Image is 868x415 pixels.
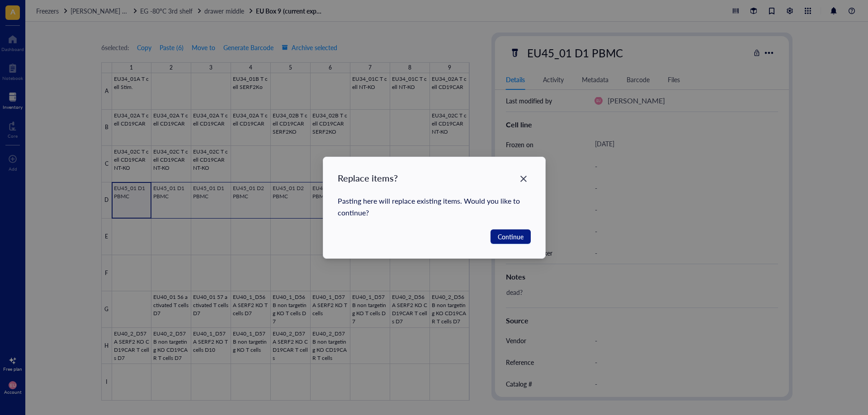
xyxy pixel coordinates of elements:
button: Close [516,172,530,186]
div: Pasting here will replace existing items. Would you like to continue? [338,195,531,219]
span: Continue [497,232,523,242]
span: Close [516,173,530,184]
div: Replace items? [338,172,531,184]
button: Continue [490,229,530,244]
